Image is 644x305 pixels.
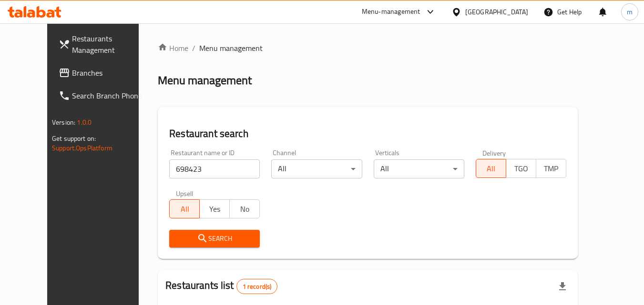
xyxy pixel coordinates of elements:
[52,116,75,128] span: Version:
[506,159,536,178] button: TGO
[540,162,562,176] span: TMP
[465,7,528,17] div: [GEOGRAPHIC_DATA]
[627,7,633,17] span: m
[158,42,578,54] nav: breadcrumb
[551,275,574,298] div: Export file
[77,116,92,128] span: 1.0.0
[51,84,155,107] a: Search Branch Phone
[374,159,464,178] div: All
[480,162,502,176] span: All
[51,61,155,84] a: Branches
[72,33,147,56] span: Restaurants Management
[165,278,277,294] h2: Restaurants list
[158,73,252,88] h2: Menu management
[169,127,566,141] h2: Restaurant search
[236,279,278,294] div: Total records count
[174,202,196,216] span: All
[476,159,506,178] button: All
[482,149,506,156] label: Delivery
[510,162,532,176] span: TGO
[52,132,96,145] span: Get support on:
[229,199,260,218] button: No
[158,42,188,54] a: Home
[271,159,362,178] div: All
[52,142,112,154] a: Support.OpsPlatform
[192,42,195,54] li: /
[169,230,260,247] button: Search
[536,159,566,178] button: TMP
[169,199,200,218] button: All
[51,27,155,61] a: Restaurants Management
[362,6,420,18] div: Menu-management
[176,190,194,197] label: Upsell
[199,42,263,54] span: Menu management
[234,202,256,216] span: No
[72,90,147,101] span: Search Branch Phone
[204,202,226,216] span: Yes
[199,199,230,218] button: Yes
[169,159,260,178] input: Search for restaurant name or ID..
[72,67,147,79] span: Branches
[177,233,252,245] span: Search
[237,282,277,291] span: 1 record(s)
